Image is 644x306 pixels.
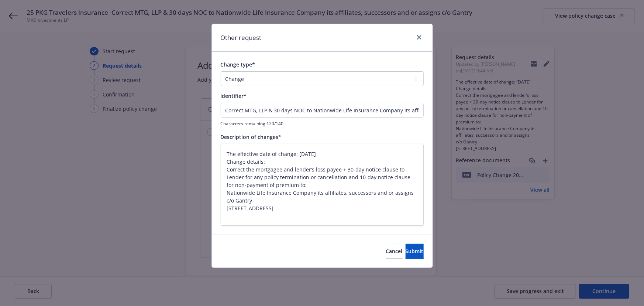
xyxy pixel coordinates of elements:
button: Submit [406,244,424,259]
input: This will be shown in the policy change history list for your reference. [221,103,424,118]
span: Description of changes* [221,133,282,140]
span: Change type* [221,61,255,68]
button: Cancel [386,244,403,259]
span: Submit [406,248,424,255]
span: Characters remaining 120/140 [221,120,424,127]
textarea: The effective date of change: [DATE] Change details: Correct the mortgagee and lender’s loss paye... [221,144,424,226]
span: Identifier* [221,92,247,99]
a: close [415,33,424,42]
h1: Other request [221,33,262,42]
span: Cancel [386,248,403,255]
